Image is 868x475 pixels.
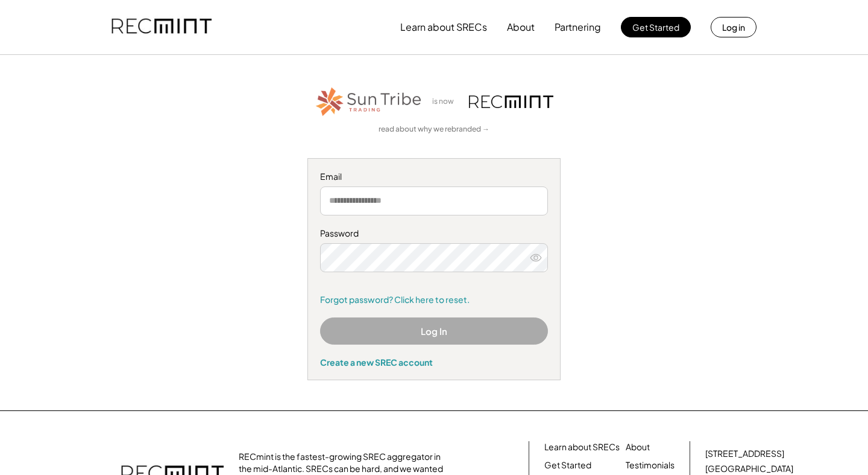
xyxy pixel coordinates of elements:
button: About [507,15,535,39]
button: Get Started [621,17,691,37]
button: Log in [711,17,756,37]
a: Learn about SRECs [544,441,620,453]
a: Testimonials [626,459,675,471]
button: Partnering [555,15,601,39]
div: Email [320,171,548,183]
img: STT_Horizontal_Logo%2B-%2BColor.png [315,85,423,118]
img: recmint-logotype%403x.png [112,7,212,48]
img: recmint-logotype%403x.png [469,95,553,108]
a: read about why we rebranded → [379,124,489,135]
div: Password [320,228,548,240]
div: [GEOGRAPHIC_DATA] [705,463,793,475]
div: Create a new SREC account [320,357,548,368]
a: Forgot password? Click here to reset. [320,294,548,306]
a: Get Started [544,459,591,471]
button: Learn about SRECs [400,15,487,39]
div: [STREET_ADDRESS] [705,448,784,460]
a: About [626,441,650,453]
button: Log In [320,317,548,345]
div: is now [429,97,463,107]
